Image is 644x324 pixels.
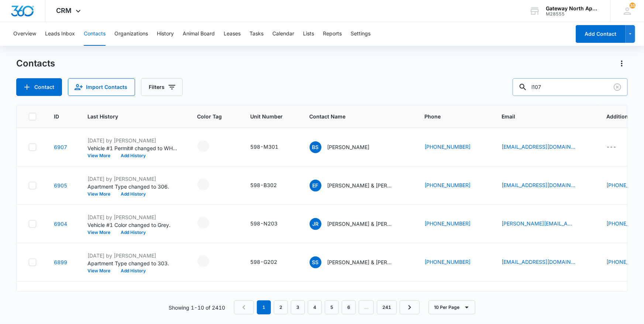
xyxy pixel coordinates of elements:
a: [PHONE_NUMBER] [425,143,471,151]
span: EF [310,180,321,192]
button: Leads Inbox [45,22,75,46]
span: Phone [425,113,473,120]
button: 10 Per Page [428,300,475,314]
a: [PERSON_NAME][EMAIL_ADDRESS][DOMAIN_NAME] [502,220,576,227]
div: - - Select to Edit Field [197,179,223,190]
span: CRM [56,7,72,14]
a: Navigate to contact details page for Emma French & Fernando Duarte [54,182,67,189]
a: Navigate to contact details page for Stephen Skare & Yong Hamilton [54,259,67,265]
button: Import Contacts [68,78,135,96]
div: Email - briansanc07@hotmail.com - Select to Edit Field [502,143,589,152]
input: Search Contacts [513,78,628,96]
button: View More [87,154,116,158]
div: Email - maria.stephh3@gmail.com - Select to Edit Field [502,220,589,228]
div: Phone - (970) 821-5725 - Select to Edit Field [425,181,484,190]
a: [EMAIL_ADDRESS][DOMAIN_NAME] [502,143,576,151]
h1: Contacts [16,58,55,69]
button: Add History [116,269,151,273]
div: Unit Number - 598-M301 - Select to Edit Field [251,143,292,152]
p: [PERSON_NAME] [327,143,370,151]
button: Add History [116,192,151,196]
a: Page 3 [291,300,305,314]
p: Showing 1-10 of 2410 [169,304,225,311]
a: Navigate to contact details page for Brian Snachez [54,144,67,150]
button: View More [87,192,116,196]
div: Phone - (970) 775-3516 - Select to Edit Field [425,220,484,228]
span: SS [310,256,321,268]
button: View More [87,230,116,235]
a: Page 241 [377,300,397,314]
button: Organizations [114,22,148,46]
p: Vehicle #1 Permit# changed to WH-3142. [87,144,180,152]
div: Phone - (307) 343-0547 - Select to Edit Field [425,258,484,267]
p: [PERSON_NAME] & [PERSON_NAME] [327,220,394,228]
div: Contact Name - Stephen Skare & Yong Hamilton - Select to Edit Field [310,256,407,268]
button: Reports [323,22,342,46]
button: View More [87,269,116,273]
p: Apartment Type changed to 303. [87,259,180,267]
div: 598-G202 [251,258,278,266]
p: [DATE] by [PERSON_NAME] [87,290,180,298]
p: [PERSON_NAME] & [PERSON_NAME] [327,258,394,266]
span: BS [310,141,321,153]
a: [EMAIL_ADDRESS][DOMAIN_NAME] [502,258,576,266]
button: Lists [303,22,314,46]
span: 35 [630,3,636,8]
span: Email [502,113,578,120]
a: Page 5 [325,300,339,314]
a: [EMAIL_ADDRESS][DOMAIN_NAME] [502,181,576,189]
button: Filters [141,78,183,96]
button: Leases [224,22,241,46]
a: Page 4 [308,300,322,314]
div: - - Select to Edit Field [197,217,223,229]
div: - - Select to Edit Field [197,255,223,267]
p: Vehicle #1 Color changed to Grey. [87,221,180,229]
button: Add History [116,154,151,158]
a: [PHONE_NUMBER] [425,258,471,266]
span: Last History [87,113,169,120]
p: [DATE] by [PERSON_NAME] [87,252,180,259]
div: 598-B302 [251,181,277,189]
div: Contact Name - Brian Snachez - Select to Edit Field [310,141,383,153]
button: Calendar [272,22,294,46]
p: [DATE] by [PERSON_NAME] [87,213,180,221]
p: [DATE] by [PERSON_NAME] [87,175,180,183]
button: Tasks [249,22,264,46]
button: History [157,22,174,46]
div: --- [607,143,617,152]
div: Additional Phone - - Select to Edit Field [607,143,630,152]
div: Phone - (303) 776-0115 - Select to Edit Field [425,143,484,152]
span: ID [54,113,59,120]
button: Animal Board [183,22,215,46]
a: Page 6 [342,300,356,314]
span: Contact Name [310,113,396,120]
em: 1 [257,300,271,314]
span: JR [310,218,321,230]
div: Contact Name - Emma French & Fernando Duarte - Select to Edit Field [310,180,407,192]
div: Unit Number - 598-G202 - Select to Edit Field [251,258,291,267]
button: Clear [612,81,623,93]
button: Add Contact [16,78,62,96]
span: Color Tag [197,113,222,120]
button: Contacts [84,22,106,46]
a: Navigate to contact details page for Joel Robles III & Maria Martinez [54,221,67,227]
div: 598-N203 [251,220,278,227]
button: Add Contact [576,25,626,43]
div: Email - emmafrench716@gmail.com - Select to Edit Field [502,181,589,190]
div: notifications count [630,3,636,8]
span: Unit Number [251,113,292,120]
p: [DATE] by [PERSON_NAME] [87,137,180,144]
div: Email - bigbongcafe@gmail.com - Select to Edit Field [502,258,589,267]
a: Page 2 [274,300,288,314]
button: Settings [351,22,371,46]
div: Unit Number - 598-N203 - Select to Edit Field [251,220,291,228]
div: account id [546,11,600,17]
div: 598-M301 [251,143,279,151]
div: Contact Name - Joel Robles III & Maria Martinez - Select to Edit Field [310,218,407,230]
nav: Pagination [234,300,420,314]
a: Next Page [400,300,420,314]
p: Apartment Type changed to 306. [87,183,180,190]
p: [PERSON_NAME] & [PERSON_NAME] [327,182,394,189]
div: - - Select to Edit Field [197,140,223,152]
button: Actions [616,58,628,69]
